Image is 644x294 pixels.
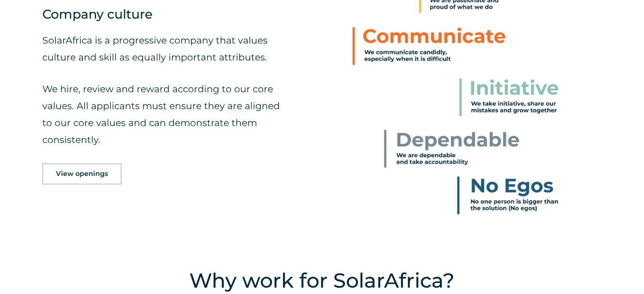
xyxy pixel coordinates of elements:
[42,35,268,63] span: SolarAfrica is a progressive company that values culture and skill as equally important attributes.
[42,83,280,146] span: We hire, review and reward according to our core values. All applicants must ensure they are alig...
[42,163,122,184] a: View openings
[56,170,108,177] span: View openings
[42,5,288,24] h4: Company culture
